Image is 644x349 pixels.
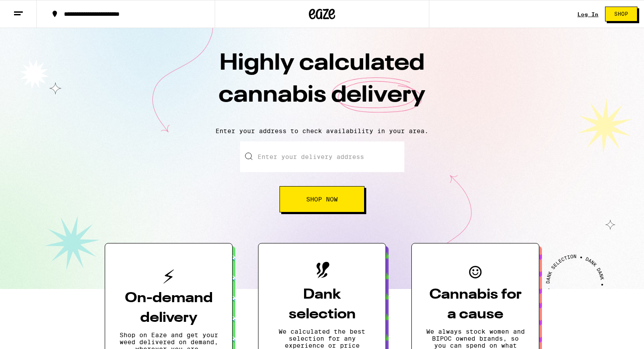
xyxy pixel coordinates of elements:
h3: Cannabis for a cause [426,285,525,324]
h3: Dank selection [272,285,372,324]
h1: Highly calculated cannabis delivery [169,48,475,120]
a: Log In [577,11,598,17]
span: Shop [614,11,628,17]
p: Enter your address to check availability in your area. [9,127,635,134]
span: Shop Now [306,196,338,202]
button: Shop [605,7,637,21]
button: Shop Now [280,186,364,212]
a: Shop [598,7,644,21]
input: Enter your delivery address [240,141,404,172]
h3: On-demand delivery [119,289,218,328]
